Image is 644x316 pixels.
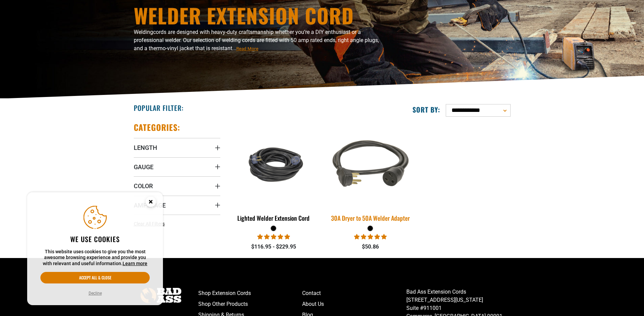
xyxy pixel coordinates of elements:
button: Decline [87,290,104,297]
span: Length [134,144,157,152]
span: Read More [236,46,258,51]
a: black Lighted Welder Extension Cord [231,122,317,225]
label: Sort by: [412,105,440,114]
span: cords are designed with heavy-duty craftsmanship whether you’re a DIY enthusiast or a professiona... [134,29,379,52]
a: Shop Other Products [198,299,302,310]
aside: Cookie Consent [27,192,163,305]
h1: Welder Extension Cord [134,5,382,25]
span: 5.00 stars [354,234,387,240]
div: 30A Dryer to 50A Welder Adapter [327,215,413,221]
p: Welding [134,28,382,53]
summary: Amperage [134,196,220,215]
img: black [323,121,418,208]
span: Color [134,182,153,190]
p: This website uses cookies to give you the most awesome browsing experience and provide you with r... [40,249,150,267]
a: About Us [302,299,406,310]
span: 5.00 stars [257,234,290,240]
a: Shop Extension Cords [198,288,302,299]
button: Accept all & close [40,272,150,283]
summary: Gauge [134,157,220,176]
div: Lighted Welder Extension Cord [231,215,317,221]
div: $50.86 [327,243,413,251]
h2: We use cookies [40,235,150,243]
img: black [231,138,316,191]
summary: Color [134,176,220,195]
h2: Categories: [134,122,181,133]
h2: Popular Filter: [134,103,184,112]
summary: Length [134,138,220,157]
a: Learn more [123,261,147,266]
span: Gauge [134,163,153,171]
a: black 30A Dryer to 50A Welder Adapter [327,122,413,225]
div: $116.95 - $229.95 [231,243,317,251]
a: Contact [302,288,406,299]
